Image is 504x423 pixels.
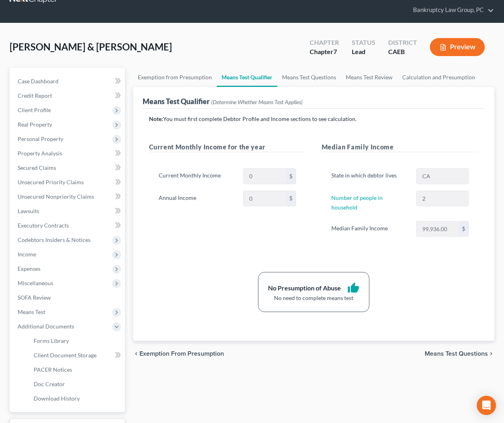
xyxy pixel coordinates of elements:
label: Current Monthly Income [155,168,240,184]
a: Means Test Qualifier [217,68,277,87]
span: PACER Notices [34,366,72,373]
span: Credit Report [18,92,52,99]
div: CAEB [388,47,417,56]
div: $ [286,169,296,184]
a: Credit Report [11,89,125,103]
a: SOFA Review [11,290,125,305]
a: Client Document Storage [27,348,125,363]
span: Unsecured Priority Claims [18,179,84,185]
span: 7 [333,48,337,55]
div: District [388,38,417,47]
h5: Median Family Income [322,142,478,152]
span: Case Dashboard [18,78,58,85]
span: Executory Contracts [18,222,69,229]
span: Means Test Questions [425,350,488,357]
a: Unsecured Nonpriority Claims [11,189,125,204]
strong: Note: [149,115,163,122]
i: chevron_left [133,350,139,357]
span: Miscellaneous [18,280,53,286]
div: Chapter [310,38,339,47]
span: Forms Library [34,337,69,344]
a: Calculation and Presumption [397,68,480,87]
a: Download History [27,391,125,406]
span: Lawsuits [18,207,39,214]
a: Means Test Questions [277,68,341,87]
span: SOFA Review [18,294,51,301]
i: thumb_up [347,282,359,294]
a: PACER Notices [27,363,125,377]
button: Preview [430,38,485,56]
div: Open Intercom Messenger [477,396,496,415]
span: Client Document Storage [34,352,97,359]
a: Secured Claims [11,161,125,175]
input: State [417,169,468,184]
span: Download History [34,395,80,402]
a: Unsecured Priority Claims [11,175,125,189]
div: $ [286,191,296,206]
span: Exemption from Presumption [139,350,224,357]
span: Client Profile [18,107,51,113]
a: Number of people in household [331,194,383,211]
span: Additional Documents [18,323,74,330]
span: (Determine Whether Means Test Applies) [211,99,302,105]
input: 0.00 [244,169,286,184]
span: Doc Creator [34,381,65,387]
a: Executory Contracts [11,218,125,233]
span: Property Analysis [18,150,62,157]
input: 0.00 [417,222,459,237]
span: Income [18,251,36,258]
button: chevron_left Exemption from Presumption [133,350,224,357]
i: chevron_right [488,350,494,357]
a: Forms Library [27,334,125,348]
a: Means Test Review [341,68,397,87]
label: State in which debtor lives [327,168,412,184]
div: Status [352,38,375,47]
a: Property Analysis [11,146,125,161]
label: Annual Income [155,191,240,207]
a: Bankruptcy Law Group, PC [409,3,494,17]
span: [PERSON_NAME] & [PERSON_NAME] [10,41,172,52]
p: You must first complete Debtor Profile and Income sections to see calculation. [149,115,479,123]
a: Doc Creator [27,377,125,391]
label: Median Family Income [327,221,412,237]
span: Means Test [18,308,45,315]
span: Unsecured Nonpriority Claims [18,193,94,200]
span: Expenses [18,265,40,272]
span: Secured Claims [18,164,56,171]
div: No need to complete means test [268,294,359,302]
div: Lead [352,47,375,56]
a: Case Dashboard [11,74,125,89]
button: Means Test Questions chevron_right [425,350,494,357]
a: Exemption from Presumption [133,68,217,87]
input: -- [417,191,468,206]
div: No Presumption of Abuse [268,284,341,293]
span: Codebtors Insiders & Notices [18,236,91,243]
span: Real Property [18,121,52,128]
div: Chapter [310,47,339,56]
a: Lawsuits [11,204,125,218]
div: Means Test Qualifier [143,97,302,106]
h5: Current Monthly Income for the year [149,142,306,152]
span: Personal Property [18,135,63,142]
input: 0.00 [244,191,286,206]
div: $ [459,222,468,237]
